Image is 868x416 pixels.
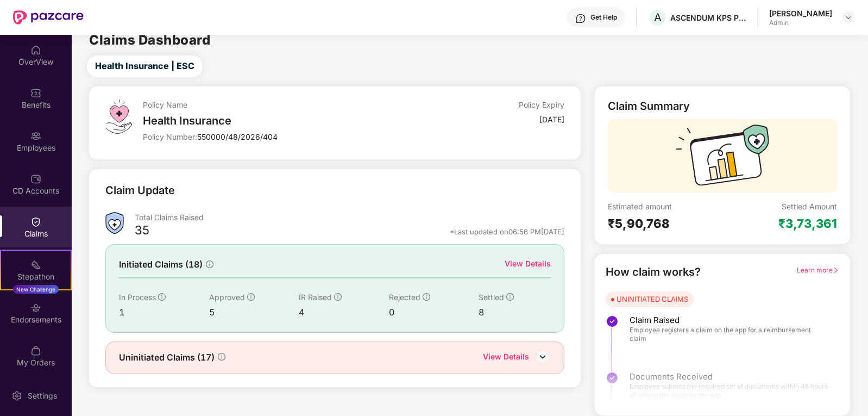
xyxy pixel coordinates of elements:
div: Policy Expiry [519,100,564,110]
img: svg+xml;base64,PHN2ZyBpZD0iQ2xhaW0iIHhtbG5zPSJodHRwOi8vd3d3LnczLm9yZy8yMDAwL3N2ZyIgd2lkdGg9IjIwIi... [30,216,41,227]
img: svg+xml;base64,PHN2ZyBpZD0iTXlfT3JkZXJzIiBkYXRhLW5hbWU9Ik15IE9yZGVycyIgeG1sbnM9Imh0dHA6Ly93d3cudz... [30,345,41,356]
span: Health Insurance | ESC [95,59,194,73]
span: info-circle [206,260,213,268]
img: svg+xml;base64,PHN2ZyB3aWR0aD0iMTcyIiBoZWlnaHQ9IjExMyIgdmlld0JveD0iMCAwIDE3MiAxMTMiIGZpbGw9Im5vbm... [676,125,769,193]
span: In Process [119,293,156,302]
img: svg+xml;base64,PHN2ZyBpZD0iU2V0dGluZy0yMHgyMCIgeG1sbnM9Imh0dHA6Ly93d3cudzMub3JnLzIwMDAvc3ZnIiB3aW... [11,390,22,401]
div: Admin [769,18,832,27]
div: How claim works? [606,264,701,281]
img: ClaimsSummaryIcon [105,212,124,234]
span: info-circle [423,293,430,301]
div: Claim Summary [608,100,690,113]
span: 550000/48/2026/404 [197,132,278,141]
div: Policy Name [143,100,424,110]
span: A [654,11,662,24]
img: svg+xml;base64,PHN2ZyBpZD0iSG9tZSIgeG1sbnM9Imh0dHA6Ly93d3cudzMub3JnLzIwMDAvc3ZnIiB3aWR0aD0iMjAiIG... [30,45,41,55]
span: Settled [479,293,504,302]
img: svg+xml;base64,PHN2ZyBpZD0iRW1wbG95ZWVzIiB4bWxucz0iaHR0cDovL3d3dy53My5vcmcvMjAwMC9zdmciIHdpZHRoPS... [30,131,41,141]
div: [DATE] [539,114,564,125]
div: ₹5,90,768 [608,216,722,231]
span: Rejected [389,293,420,302]
img: svg+xml;base64,PHN2ZyBpZD0iU3RlcC1Eb25lLTMyeDMyIiB4bWxucz0iaHR0cDovL3d3dy53My5vcmcvMjAwMC9zdmciIH... [606,315,619,328]
div: Health Insurance [143,114,424,127]
div: Get Help [590,13,617,22]
span: info-circle [218,353,225,361]
span: Claim Raised [630,315,828,326]
div: View Details [483,351,529,365]
span: info-circle [334,293,342,301]
button: Health Insurance | ESC [87,55,203,77]
img: svg+xml;base64,PHN2ZyBpZD0iSGVscC0zMngzMiIgeG1sbnM9Imh0dHA6Ly93d3cudzMub3JnLzIwMDAvc3ZnIiB3aWR0aD... [575,13,586,24]
div: View Details [505,258,551,270]
span: Initiated Claims (18) [119,258,203,271]
div: New Challenge [13,285,59,294]
div: 35 [135,222,149,241]
div: ₹3,73,361 [778,216,837,231]
div: 4 [299,306,389,319]
img: svg+xml;base64,PHN2ZyBpZD0iRW5kb3JzZW1lbnRzIiB4bWxucz0iaHR0cDovL3d3dy53My5vcmcvMjAwMC9zdmciIHdpZH... [30,302,41,313]
img: svg+xml;base64,PHN2ZyB4bWxucz0iaHR0cDovL3d3dy53My5vcmcvMjAwMC9zdmciIHdpZHRoPSI0OS4zMiIgaGVpZ2h0PS... [105,100,132,134]
span: Uninitiated Claims (17) [119,351,215,364]
div: Policy Number: [143,132,424,142]
div: Total Claims Raised [135,212,564,222]
div: ASCENDUM KPS PRIVATE LIMITED [670,13,746,23]
span: info-circle [506,293,514,301]
span: info-circle [247,293,255,301]
img: svg+xml;base64,PHN2ZyBpZD0iQ0RfQWNjb3VudHMiIGRhdGEtbmFtZT0iQ0QgQWNjb3VudHMiIHhtbG5zPSJodHRwOi8vd3... [30,173,41,184]
span: right [833,267,839,274]
div: 8 [479,306,550,319]
div: 5 [209,306,299,319]
span: info-circle [158,293,166,301]
div: Settled Amount [782,201,837,212]
div: Claim Update [105,182,175,199]
div: *Last updated on 06:56 PM[DATE] [450,227,564,237]
img: svg+xml;base64,PHN2ZyB4bWxucz0iaHR0cDovL3d3dy53My5vcmcvMjAwMC9zdmciIHdpZHRoPSIyMSIgaGVpZ2h0PSIyMC... [30,259,41,270]
h2: Claims Dashboard [89,34,210,47]
div: Estimated amount [608,201,722,212]
div: Stepathon [1,271,71,282]
span: Employee registers a claim on the app for a reimbursement claim [630,326,828,343]
div: [PERSON_NAME] [769,8,832,18]
img: svg+xml;base64,PHN2ZyBpZD0iRHJvcGRvd24tMzJ4MzIiIHhtbG5zPSJodHRwOi8vd3d3LnczLm9yZy8yMDAwL3N2ZyIgd2... [844,13,853,22]
span: Approved [209,293,245,302]
span: IR Raised [299,293,332,302]
div: Settings [24,390,60,401]
img: svg+xml;base64,PHN2ZyBpZD0iQmVuZWZpdHMiIHhtbG5zPSJodHRwOi8vd3d3LnczLm9yZy8yMDAwL3N2ZyIgd2lkdGg9Ij... [30,88,41,98]
span: Learn more [797,266,839,274]
div: 0 [389,306,479,319]
img: New Pazcare Logo [13,10,84,24]
img: DownIcon [534,349,551,365]
div: UNINITIATED CLAIMS [617,294,688,305]
div: 1 [119,306,209,319]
